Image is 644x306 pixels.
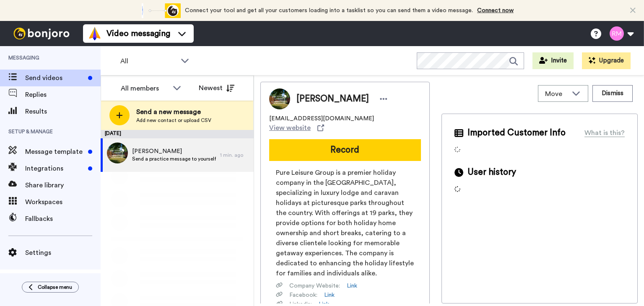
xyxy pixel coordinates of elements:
span: Video messaging [106,28,170,39]
span: Fallbacks [25,214,101,224]
span: Results [25,106,101,117]
span: View website [269,123,311,133]
span: [PERSON_NAME] [296,93,369,105]
img: vm-color.svg [88,27,101,40]
a: View website [269,123,324,133]
span: Settings [25,248,101,258]
span: [PERSON_NAME] [132,147,216,156]
span: Replies [25,90,101,100]
img: bj-logo-header-white.svg [10,28,73,39]
span: Send a new message [136,107,211,117]
span: Add new contact or upload CSV [136,117,211,124]
span: Imported Customer Info [467,127,566,139]
span: All [120,56,177,66]
div: What is this? [584,128,625,138]
div: 1 min. ago [220,152,249,158]
div: [DATE] [101,130,254,138]
span: Message template [25,147,85,157]
button: Collapse menu [22,282,79,293]
button: Upgrade [582,52,631,69]
span: Send videos [25,73,85,83]
span: Integrations [25,163,85,174]
span: [EMAIL_ADDRESS][DOMAIN_NAME] [269,114,374,123]
span: Move [545,89,568,99]
span: Collapse menu [38,284,72,290]
span: Workspaces [25,197,101,207]
img: 4f3b3c51-55bc-486c-b2df-4356e53a9c2c.jpg [107,143,128,163]
span: Send a practice message to yourself [132,156,216,162]
span: Company Website : [289,282,340,290]
span: Connect your tool and get all your customers loading into a tasklist so you can send them a video... [185,8,473,13]
img: Image of Rob morphet [269,88,290,109]
span: Share library [25,180,101,190]
button: Newest [192,80,241,96]
button: Dismiss [592,85,633,102]
div: animation [135,3,181,18]
div: All members [121,83,169,93]
button: Record [269,139,421,161]
span: User history [467,166,516,179]
a: Connect now [477,8,514,13]
span: Facebook : [289,291,317,299]
button: Invite [532,52,574,69]
span: Pure Leisure Group is a premier holiday company in the [GEOGRAPHIC_DATA], specializing in luxury ... [276,168,414,278]
a: Link [324,291,335,299]
a: Link [347,282,357,290]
